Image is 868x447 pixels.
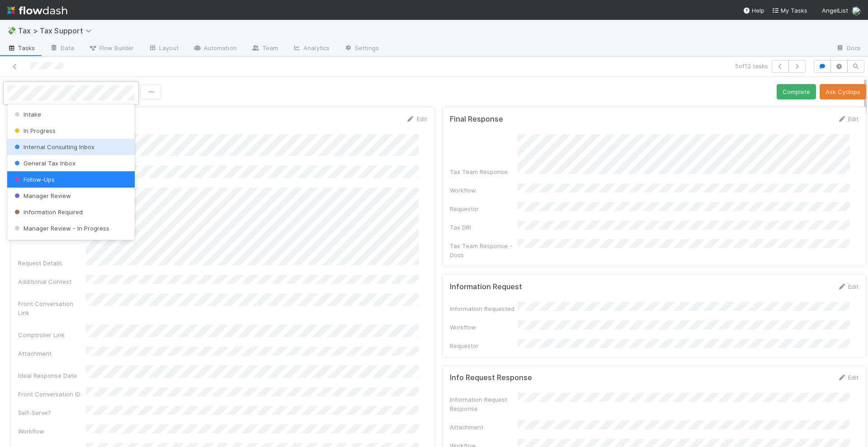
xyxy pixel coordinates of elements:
span: General Tax Inbox [13,160,75,167]
span: Follow-Ups [13,176,55,183]
span: Manager Review - In Progress [13,225,109,232]
span: Information Required [13,208,83,216]
span: Manager Review [13,192,71,199]
span: Internal Consulting Inbox [13,143,94,151]
span: In Progress [13,127,56,134]
span: Intake [13,111,41,118]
